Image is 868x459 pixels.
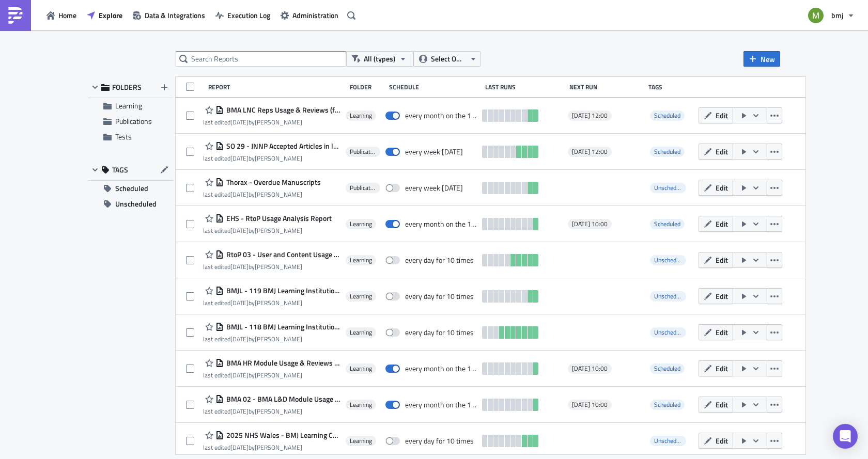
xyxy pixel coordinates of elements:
div: every month on the 1st [405,219,477,229]
span: Publications [115,116,152,126]
button: bmj [802,4,860,27]
span: Edit [716,218,728,229]
span: Data & Integrations [145,10,205,21]
div: every day for 10 times [405,292,474,301]
span: [DATE] 10:00 [572,401,608,409]
span: Unscheduled [650,255,686,265]
span: Edit [716,255,728,265]
div: every week on Friday [405,147,463,156]
div: Open Intercom Messenger [833,424,858,449]
span: Explore [99,10,122,21]
div: last edited by [PERSON_NAME] [203,191,321,198]
span: Scheduled [115,181,148,196]
div: last edited by [PERSON_NAME] [203,227,332,234]
div: every day for 10 times [405,436,474,446]
span: Scheduled [650,363,685,374]
span: Edit [716,291,728,302]
button: Edit [699,324,733,340]
span: Edit [716,435,728,446]
div: last edited by [PERSON_NAME] [203,444,340,451]
span: New [761,54,775,65]
span: Scheduled [650,219,685,229]
span: TAGS [112,165,128,175]
button: Explore [82,7,128,23]
span: Edit [716,146,728,157]
span: Edit [716,327,728,338]
span: Publications [350,148,376,156]
time: 2025-09-22T07:52:05Z [230,262,249,272]
span: Learning [350,256,372,264]
button: Edit [699,288,733,304]
span: Unscheduled [654,327,687,337]
div: every month on the 1st [405,111,477,120]
span: Learning [350,292,372,300]
span: Learning [350,112,372,120]
span: BMJL - 119 BMJ Learning Institutional Usage - User Details [224,286,340,295]
span: bmj [831,10,843,21]
button: New [743,51,780,67]
a: Execution Log [210,7,275,23]
button: All (types) [346,51,413,67]
div: every day for 10 times [405,328,474,337]
span: Learning [350,401,372,409]
span: Administration [292,10,338,21]
div: Folder [350,83,384,91]
span: Scheduled [654,363,680,373]
a: Data & Integrations [128,7,210,23]
div: Schedule [389,83,480,91]
span: Unscheduled [115,196,157,212]
span: Thorax - Overdue Manuscripts [224,178,321,187]
span: Edit [716,110,728,121]
span: Tests [115,131,132,142]
span: Unscheduled [650,436,686,446]
button: Edit [699,180,733,196]
button: Edit [699,252,733,268]
div: last edited by [PERSON_NAME] [203,263,340,271]
span: Scheduled [650,400,685,410]
span: Unscheduled [650,183,686,193]
div: every month on the 1st [405,400,477,409]
span: FOLDERS [112,83,142,92]
span: Unscheduled [654,255,687,265]
span: Learning [350,220,372,228]
span: Edit [716,182,728,193]
span: [DATE] 10:00 [572,220,608,228]
span: Edit [716,399,728,410]
button: Unscheduled [88,196,173,212]
span: Scheduled [654,219,680,229]
div: last edited by [PERSON_NAME] [203,299,340,307]
span: [DATE] 12:00 [572,148,608,156]
a: Home [41,7,82,23]
span: All (types) [364,53,395,65]
div: Tags [648,83,694,91]
span: Learning [115,100,142,111]
span: [DATE] 10:00 [572,365,608,373]
time: 2025-09-24T13:41:23Z [230,153,249,163]
button: Edit [699,397,733,413]
time: 2025-09-12T10:03:34Z [230,406,249,416]
span: Publications [350,184,376,192]
span: [DATE] 12:00 [572,112,608,120]
span: BMA LNC Reps Usage & Reviews (for publication) - Monthly [224,105,340,115]
div: Report [208,83,345,91]
span: BMJL - 118 BMJ Learning Institutional Usage [224,322,340,331]
span: Unscheduled [654,183,687,193]
span: SO 29 - JNNP Accepted Articles in last 7 days for Podcast Editor [224,141,340,151]
span: Unscheduled [654,436,687,446]
div: last edited by [PERSON_NAME] [203,118,340,126]
span: Learning [350,328,372,337]
div: last edited by [PERSON_NAME] [203,407,340,415]
time: 2025-09-24T13:59:12Z [230,442,249,452]
button: Edit [699,107,733,123]
span: BMA 02 - BMA L&D Module Usage & Reviews [224,394,340,404]
button: Scheduled [88,181,173,196]
span: EHS - RtoP Usage Analysis Report [224,214,332,223]
span: Home [58,10,76,21]
time: 2025-09-22T15:44:36Z [230,117,249,127]
span: Learning [350,365,372,373]
img: PushMetrics [7,7,24,24]
span: Unscheduled [650,291,686,302]
button: Administration [275,7,344,23]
